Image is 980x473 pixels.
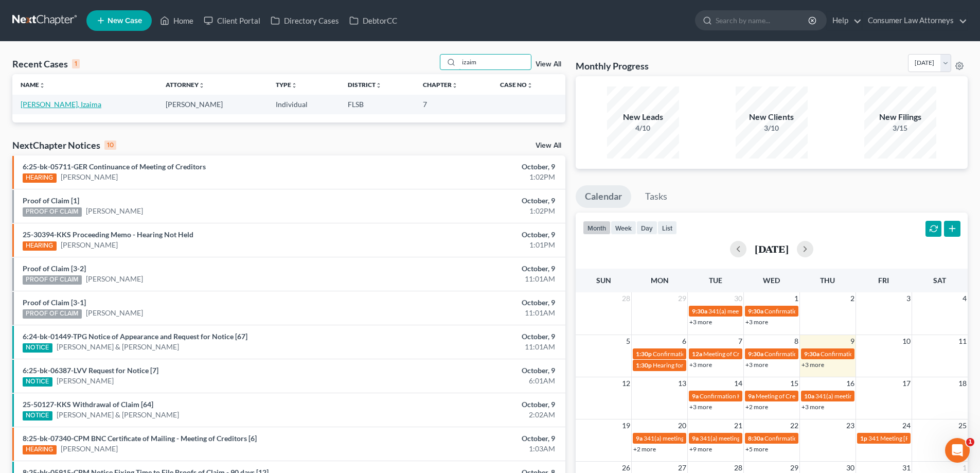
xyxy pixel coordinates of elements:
[621,292,631,305] span: 28
[57,410,179,420] a: [PERSON_NAME] & [PERSON_NAME]
[21,81,45,89] a: Nameunfold_more
[677,292,687,305] span: 29
[764,307,881,315] span: Confirmation hearing for [PERSON_NAME]
[61,172,118,182] a: [PERSON_NAME]
[945,438,970,463] iframe: Intercom live chat
[157,95,267,114] td: [PERSON_NAME]
[709,276,722,285] span: Tue
[815,392,915,400] span: 341(a) meeting for [PERSON_NAME]
[384,196,555,206] div: October, 9
[536,61,561,68] a: View All
[384,444,555,454] div: 1:03AM
[692,434,699,442] span: 9a
[576,60,649,72] h3: Monthly Progress
[745,361,768,369] a: +3 more
[689,403,712,411] a: +3 more
[821,350,937,358] span: Confirmation hearing for [PERSON_NAME]
[633,445,656,453] a: +2 more
[703,350,817,358] span: Meeting of Creditors for [PERSON_NAME]
[636,361,652,369] span: 1:30p
[527,82,533,89] i: unfold_more
[265,11,344,30] a: Directory Cases
[607,111,679,123] div: New Leads
[700,392,817,400] span: Confirmation Hearing for [PERSON_NAME]
[166,81,205,89] a: Attorneyunfold_more
[23,332,247,341] a: 6:24-bk-01449-TPG Notice of Appearance and Request for Notice [67]
[384,342,555,352] div: 11:01AM
[23,162,206,171] a: 6:25-bk-05711-GER Continuance of Meeting of Creditors
[23,275,82,285] div: PROOF OF CLAIM
[500,81,533,89] a: Case Nounfold_more
[733,292,743,305] span: 30
[23,400,153,409] a: 25-50127-KKS Withdrawal of Claim [64]
[291,82,297,89] i: unfold_more
[756,392,870,400] span: Meeting of Creditors for [PERSON_NAME]
[961,292,968,305] span: 4
[23,196,79,205] a: Proof of Claim [1]
[611,221,636,235] button: week
[681,335,687,347] span: 6
[23,230,193,239] a: 25-30394-KKS Proceeding Memo - Hearing Not Held
[748,392,755,400] span: 9a
[901,419,912,432] span: 24
[384,365,555,376] div: October, 9
[764,434,873,442] span: Confirmation Hearing [PERSON_NAME]
[801,403,824,411] a: +3 more
[716,11,810,30] input: Search by name...
[452,82,458,89] i: unfold_more
[12,139,116,151] div: NextChapter Notices
[384,331,555,342] div: October, 9
[23,343,52,353] div: NOTICE
[23,241,57,251] div: HEARING
[748,350,763,358] span: 9:30a
[21,100,101,109] a: [PERSON_NAME], Izaima
[39,82,45,89] i: unfold_more
[745,318,768,326] a: +3 more
[764,350,882,358] span: Confirmation Hearing for [PERSON_NAME]
[689,445,712,453] a: +9 more
[748,307,763,315] span: 9:30a
[384,172,555,182] div: 1:02PM
[23,377,52,387] div: NOTICE
[621,377,631,390] span: 12
[340,95,415,114] td: FLSB
[827,11,862,30] a: Help
[748,434,763,442] span: 8:30a
[384,410,555,420] div: 2:02AM
[23,309,82,319] div: PROOF OF CLAIM
[57,376,114,386] a: [PERSON_NAME]
[384,399,555,410] div: October, 9
[644,434,743,442] span: 341(a) meeting for [PERSON_NAME]
[268,95,340,114] td: Individual
[86,308,143,318] a: [PERSON_NAME]
[23,173,57,183] div: HEARING
[376,82,382,89] i: unfold_more
[384,206,555,216] div: 1:02PM
[23,411,52,421] div: NOTICE
[966,438,974,446] span: 1
[692,307,707,315] span: 9:30a
[384,308,555,318] div: 11:01AM
[755,243,789,254] h2: [DATE]
[23,445,57,454] div: HEARING
[692,350,702,358] span: 12a
[737,335,743,347] span: 7
[384,376,555,386] div: 6:01AM
[23,434,257,443] a: 8:25-bk-07340-CPM BNC Certificate of Mailing - Meeting of Creditors [6]
[423,81,458,89] a: Chapterunfold_more
[653,350,770,358] span: Confirmation hearing for [PERSON_NAME]
[636,434,643,442] span: 9a
[636,185,676,208] a: Tasks
[459,55,531,69] input: Search by name...
[804,350,819,358] span: 9:30a
[933,276,946,285] span: Sat
[708,307,808,315] span: 341(a) meeting for [PERSON_NAME]
[104,141,116,150] div: 10
[415,95,491,114] td: 7
[700,434,799,442] span: 341(a) meeting for [PERSON_NAME]
[901,377,912,390] span: 17
[61,444,118,454] a: [PERSON_NAME]
[384,240,555,250] div: 1:01PM
[789,377,799,390] span: 15
[793,335,799,347] span: 8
